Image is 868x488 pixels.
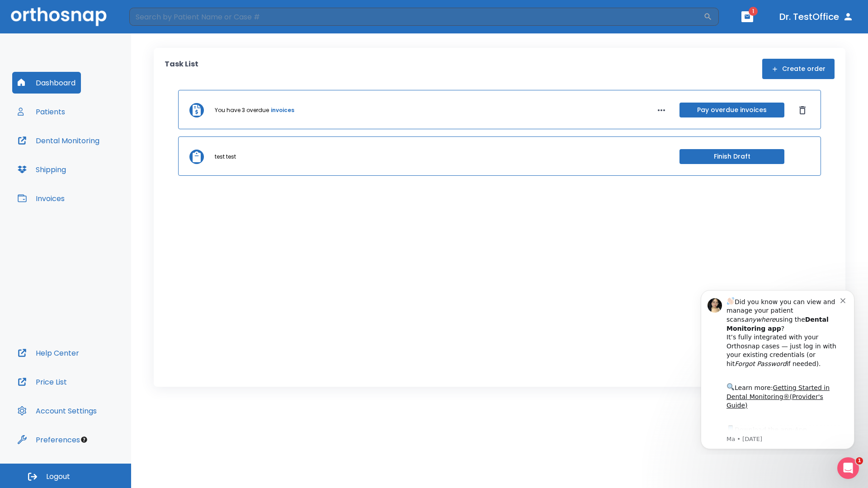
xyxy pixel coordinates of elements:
[837,457,859,479] iframe: Intercom live chat
[12,188,70,209] button: Invoices
[12,400,102,422] button: Account Settings
[687,282,868,455] iframe: Intercom notifications message
[856,457,863,465] span: 1
[12,130,105,151] button: Dental Monitoring
[12,72,81,94] button: Dashboard
[12,342,85,364] button: Help Center
[776,9,857,25] button: Dr. TestOffice
[679,103,784,117] button: Pay overdue invoices
[12,429,85,450] button: Preferences
[762,59,835,79] button: Create order
[749,7,758,16] span: 1
[39,144,120,160] a: App Store
[215,106,269,114] p: You have 3 overdue
[39,153,153,161] p: Message from Ma, sent 4w ago
[153,14,160,21] button: Dismiss notification
[271,106,294,114] a: invoices
[46,472,70,482] span: Logout
[165,59,198,79] p: Task List
[12,159,71,180] button: Shipping
[12,371,72,393] button: Price List
[129,8,703,26] input: Search by Patient Name or Case #
[215,153,236,161] p: test test
[12,101,71,122] button: Patients
[11,7,107,26] img: Orthosnap
[80,436,88,444] div: Tooltip anchor
[39,142,153,188] div: Download the app: | ​ Let us know if you need help getting started!
[679,149,784,164] button: Finish Draft
[795,103,810,117] button: Dismiss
